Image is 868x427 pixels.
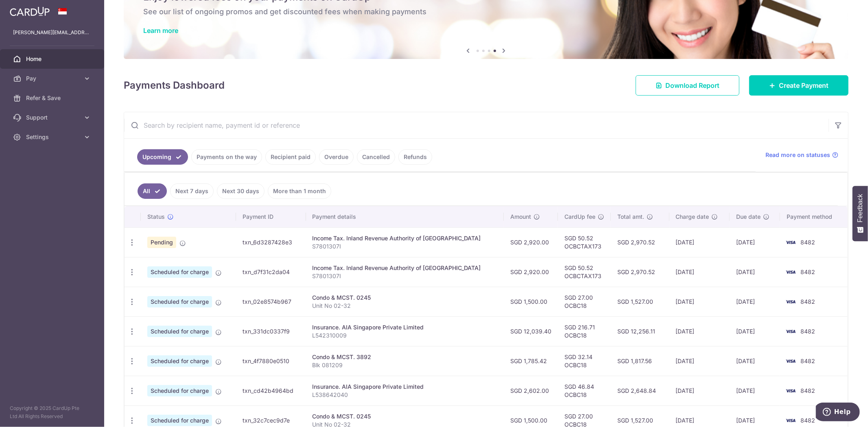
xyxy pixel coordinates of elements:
[779,81,829,90] span: Create Payment
[313,272,497,280] p: S7801307I
[147,213,165,221] span: Status
[147,237,176,248] span: Pending
[783,267,799,277] img: Bank Card
[147,296,212,307] span: Scheduled for charge
[306,206,504,227] th: Payment details
[765,151,838,159] a: Read more on statuses
[236,287,306,316] td: txn_02e8574b967
[313,391,497,399] p: L538642040
[147,355,212,367] span: Scheduled for charge
[800,417,815,424] span: 8482
[558,257,611,287] td: SGD 50.52 OCBCTAX173
[313,361,497,369] p: Blk 081209
[319,149,354,165] a: Overdue
[800,357,815,364] span: 8482
[730,316,780,346] td: [DATE]
[857,194,864,222] span: Feedback
[611,376,669,405] td: SGD 2,648.84
[313,294,497,302] div: Condo & MCST. 0245
[853,186,868,241] button: Feedback - Show survey
[765,151,830,159] span: Read more on statuses
[147,415,212,426] span: Scheduled for charge
[558,227,611,257] td: SGD 50.52 OCBCTAX173
[13,28,91,37] p: [PERSON_NAME][EMAIL_ADDRESS][DOMAIN_NAME]
[313,412,497,420] div: Condo & MCST. 0245
[313,323,497,331] div: Insurance. AIA Singapore Private Limited
[147,385,212,396] span: Scheduled for charge
[26,94,80,102] span: Refer & Save
[730,346,780,376] td: [DATE]
[504,287,558,316] td: SGD 1,500.00
[736,213,761,221] span: Due date
[236,257,306,287] td: txn_d7f31c2da04
[800,387,815,394] span: 8482
[191,149,262,165] a: Payments on the way
[510,213,531,221] span: Amount
[313,242,497,251] p: S7801307I
[669,257,730,287] td: [DATE]
[636,75,739,96] a: Download Report
[783,416,799,425] img: Bank Card
[611,287,669,316] td: SGD 1,527.00
[558,376,611,405] td: SGD 46.84 OCBC18
[800,298,815,305] span: 8482
[313,234,497,242] div: Income Tax. Inland Revenue Authority of [GEOGRAPHIC_DATA]
[816,403,860,423] iframe: Opens a widget where you can find more information
[313,264,497,272] div: Income Tax. Inland Revenue Authority of [GEOGRAPHIC_DATA]
[313,353,497,361] div: Condo & MCST. 3892
[268,183,331,199] a: More than 1 month
[669,287,730,316] td: [DATE]
[147,266,212,278] span: Scheduled for charge
[749,75,848,96] a: Create Payment
[313,331,497,340] p: L542310009
[800,239,815,246] span: 8482
[800,328,815,335] span: 8482
[504,316,558,346] td: SGD 12,039.40
[669,227,730,257] td: [DATE]
[783,327,799,336] img: Bank Card
[730,376,780,405] td: [DATE]
[143,7,829,17] h6: See our list of ongoing promos and get discounted fees when making payments
[504,257,558,287] td: SGD 2,920.00
[617,213,644,221] span: Total amt.
[138,183,167,199] a: All
[26,55,80,63] span: Home
[669,316,730,346] td: [DATE]
[611,227,669,257] td: SGD 2,970.52
[504,227,558,257] td: SGD 2,920.00
[669,346,730,376] td: [DATE]
[137,149,188,165] a: Upcoming
[730,287,780,316] td: [DATE]
[170,183,214,199] a: Next 7 days
[558,316,611,346] td: SGD 216.71 OCBC18
[665,81,719,90] span: Download Report
[26,133,80,141] span: Settings
[611,316,669,346] td: SGD 12,256.11
[504,346,558,376] td: SGD 1,785.42
[143,26,178,35] a: Learn more
[217,183,265,199] a: Next 30 days
[676,213,709,221] span: Charge date
[124,78,225,93] h4: Payments Dashboard
[398,149,432,165] a: Refunds
[730,227,780,257] td: [DATE]
[558,346,611,376] td: SGD 32.14 OCBC18
[504,376,558,405] td: SGD 2,602.00
[783,237,799,247] img: Bank Card
[236,376,306,405] td: txn_cd42b4964bd
[357,149,395,165] a: Cancelled
[26,74,80,83] span: Pay
[236,206,306,227] th: Payment ID
[236,316,306,346] td: txn_331dc0337f9
[783,356,799,366] img: Bank Card
[611,257,669,287] td: SGD 2,970.52
[10,7,50,16] img: CardUp
[313,383,497,391] div: Insurance. AIA Singapore Private Limited
[558,287,611,316] td: SGD 27.00 OCBC18
[780,206,848,227] th: Payment method
[730,257,780,287] td: [DATE]
[783,386,799,396] img: Bank Card
[669,376,730,405] td: [DATE]
[313,302,497,310] p: Unit No 02-32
